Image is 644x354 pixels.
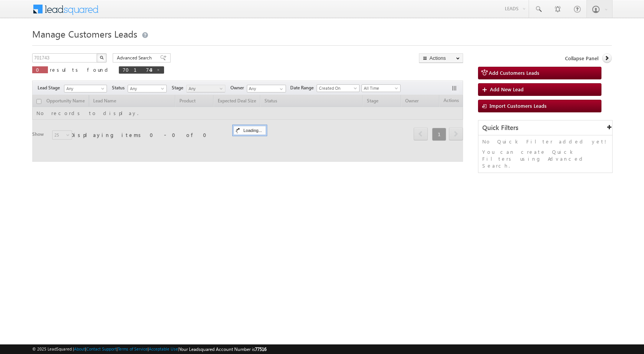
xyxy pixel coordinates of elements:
[179,346,266,352] span: Your Leadsquared Account Number is
[64,85,107,92] a: Any
[317,85,357,92] span: Created On
[290,84,317,91] span: Date Range
[32,346,266,353] span: © 2025 LeadSquared | | | | |
[186,85,225,92] a: Any
[276,85,285,93] a: Show All Items
[86,346,117,351] a: Contact Support
[419,53,463,63] button: Actions
[149,346,178,351] a: Acceptable Use
[482,148,608,169] p: You can create Quick Filters using Advanced Search.
[317,84,360,92] a: Created On
[489,69,539,76] span: Add Customers Leads
[64,85,104,92] span: Any
[123,66,153,73] span: 701743
[50,66,111,73] span: results found
[118,346,148,351] a: Terms of Service
[233,126,266,135] div: Loading...
[230,84,247,91] span: Owner
[36,66,44,73] span: 0
[478,120,612,135] div: Quick Filters
[362,85,398,92] span: All Time
[361,84,401,92] a: All Time
[74,346,85,351] a: About
[247,85,286,92] input: Type to Search
[187,85,223,92] span: Any
[117,54,154,61] span: Advanced Search
[490,102,547,109] span: Import Customers Leads
[128,85,167,92] a: Any
[490,86,524,92] span: Add New Lead
[172,84,186,91] span: Stage
[38,84,63,91] span: Lead Stage
[255,346,266,352] span: 77516
[128,85,164,92] span: Any
[32,28,137,40] span: Manage Customers Leads
[100,56,103,59] img: Search
[565,55,598,62] span: Collapse Panel
[482,138,608,145] p: No Quick Filter added yet!
[112,84,128,91] span: Status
